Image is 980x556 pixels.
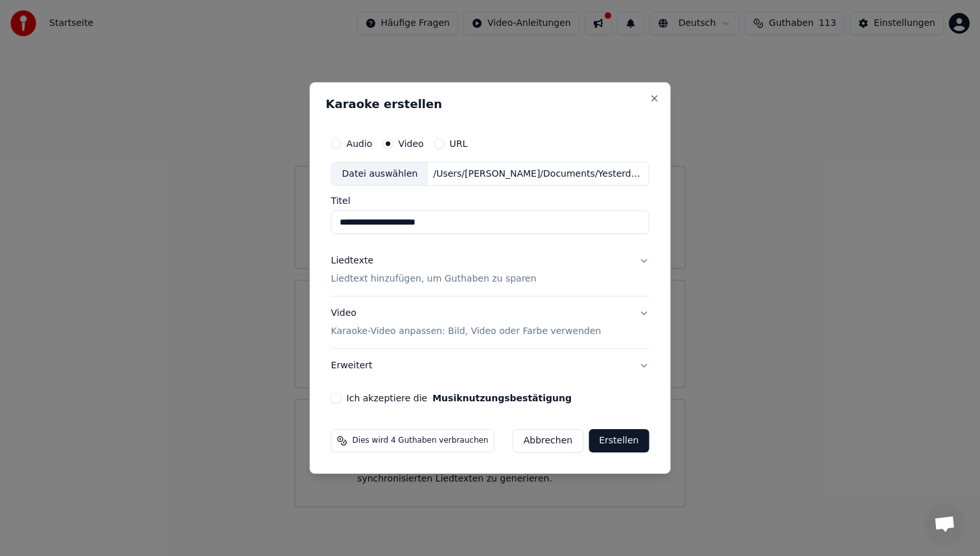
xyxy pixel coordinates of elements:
button: VideoKaraoke-Video anpassen: Bild, Video oder Farbe verwenden [331,297,649,349]
button: Erstellen [589,429,649,452]
label: Video [398,139,423,148]
div: Video [331,307,601,339]
button: LiedtexteLiedtext hinzufügen, um Guthaben zu sparen [331,245,649,296]
p: Liedtext hinzufügen, um Guthaben zu sparen [331,273,537,286]
span: Dies wird 4 Guthaben verbrauchen [353,436,489,446]
button: Erweitert [331,349,649,383]
button: Ich akzeptiere die [432,394,572,403]
label: Ich akzeptiere die [347,394,572,403]
div: Liedtexte [331,255,373,268]
div: /Users/[PERSON_NAME]/Documents/Yesterday_YOUKAMATERIAL.mp4 [428,168,648,181]
label: Audio [347,139,373,148]
h2: Karaoke erstellen [326,98,655,110]
p: Karaoke-Video anpassen: Bild, Video oder Farbe verwenden [331,325,601,338]
label: Titel [331,197,649,206]
label: URL [450,139,468,148]
div: Datei auswählen [332,162,428,186]
button: Abbrechen [513,429,583,452]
